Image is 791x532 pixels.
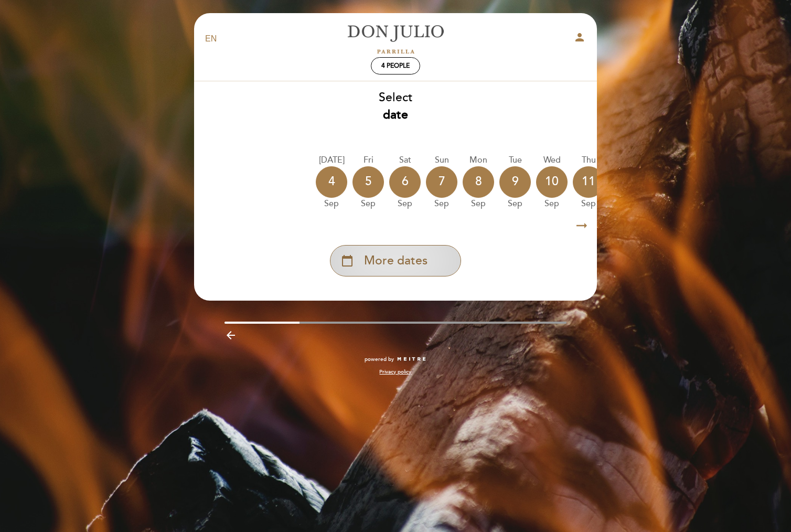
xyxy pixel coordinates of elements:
[463,154,494,166] div: Mon
[225,329,237,342] i: arrow_backward
[389,198,421,210] div: Sep
[573,154,604,166] div: Thu
[194,89,597,124] div: Select
[341,252,354,270] i: calendar_today
[499,166,531,198] div: 9
[499,198,531,210] div: Sep
[383,108,408,122] b: date
[365,356,426,363] a: powered by
[463,198,494,210] div: Sep
[426,154,457,166] div: Sun
[573,31,586,47] button: person
[330,25,461,54] a: [PERSON_NAME]
[379,368,411,376] a: Privacy policy
[499,154,531,166] div: Tue
[573,198,604,210] div: Sep
[426,166,457,198] div: 7
[365,356,394,363] span: powered by
[316,154,347,166] div: [DATE]
[352,166,384,198] div: 5
[352,154,384,166] div: Fri
[364,252,427,270] span: More dates
[536,198,568,210] div: Sep
[426,198,457,210] div: Sep
[536,166,568,198] div: 10
[389,154,421,166] div: Sat
[316,198,347,210] div: Sep
[573,31,586,44] i: person
[574,215,590,237] i: arrow_right_alt
[389,166,421,198] div: 6
[397,357,426,362] img: MEITRE
[573,166,604,198] div: 11
[536,154,568,166] div: Wed
[316,166,347,198] div: 4
[352,198,384,210] div: Sep
[463,166,494,198] div: 8
[381,62,410,70] span: 4 people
